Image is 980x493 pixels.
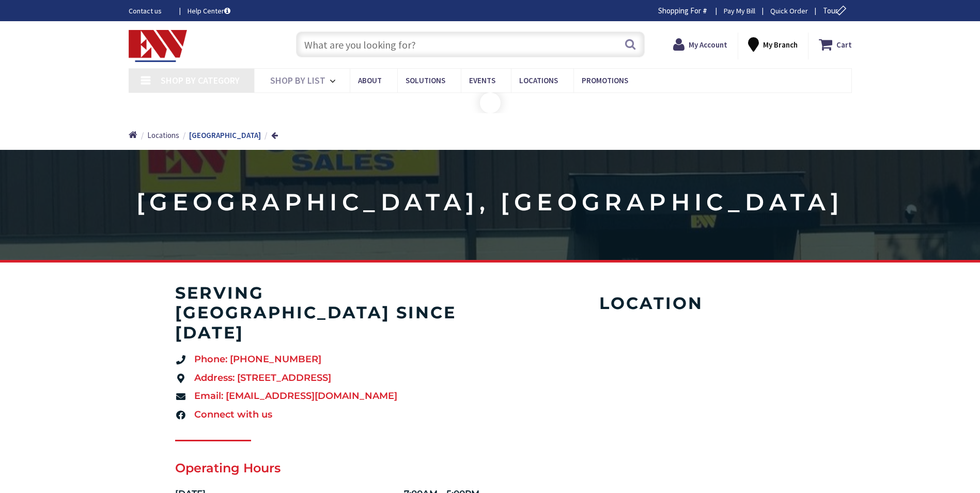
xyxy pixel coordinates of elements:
strong: [GEOGRAPHIC_DATA] [189,130,261,140]
a: Phone: [PHONE_NUMBER] [175,353,480,366]
span: Phone: [PHONE_NUMBER] [192,353,321,366]
h2: Operating Hours [175,459,480,477]
span: Locations [147,130,179,140]
span: Locations [519,75,558,85]
span: About [358,75,382,85]
span: Shop By Category [161,74,240,86]
span: Shop By List [270,74,325,86]
input: What are you looking for? [296,32,645,57]
span: Tour [823,6,849,16]
a: Address: [STREET_ADDRESS] [175,372,480,385]
a: Pay My Bill [724,6,755,16]
span: Solutions [406,75,445,85]
a: Locations [147,130,179,141]
strong: Cart [836,35,852,54]
a: Help Center [188,6,230,16]
strong: # [703,6,707,16]
h4: serving [GEOGRAPHIC_DATA] since [DATE] [175,283,480,343]
span: Address: [STREET_ADDRESS] [192,372,331,385]
span: Promotions [582,75,628,85]
a: Email: [EMAIL_ADDRESS][DOMAIN_NAME] [175,390,480,403]
a: Quick Order [770,6,808,16]
a: My Account [673,35,727,54]
span: Connect with us [192,408,272,422]
span: Shopping For [658,6,701,16]
span: Email: [EMAIL_ADDRESS][DOMAIN_NAME] [192,390,397,403]
img: Electrical Wholesalers, Inc. [129,30,188,62]
span: Events [469,75,495,85]
div: My Branch [748,35,798,54]
a: Cart [819,35,852,54]
strong: My Branch [763,40,798,50]
h4: Location [510,294,792,313]
a: Contact us [129,6,171,16]
strong: My Account [689,40,727,50]
a: Connect with us [175,408,480,422]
